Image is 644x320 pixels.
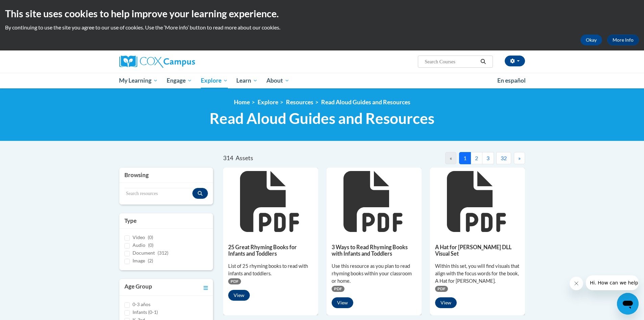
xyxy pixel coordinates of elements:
label: Infants (0-1) [133,308,158,316]
input: Search Courses [424,58,478,66]
a: Resources [286,99,313,106]
span: Image [133,258,145,263]
a: More Info [607,35,639,45]
h3: Age Group [124,282,152,292]
span: Hi. How can we help? [4,5,55,10]
span: Audio [133,242,145,248]
span: PDF [435,286,448,292]
span: (0) [148,242,153,248]
img: Cox Campus [119,56,195,68]
button: Search resources [192,188,208,199]
span: » [518,155,521,161]
a: Learn [232,73,262,88]
span: My Learning [119,77,158,85]
a: Engage [162,73,196,88]
span: Engage [167,77,192,85]
span: En español [497,77,526,84]
span: Explore [201,77,228,85]
button: Account Settings [505,56,525,66]
h2: This site uses cookies to help improve your learning experience. [5,7,639,20]
div: Use this resource as you plan to read rhyming books within your classroom or home. [332,262,416,285]
span: Learn [236,77,258,85]
a: Read Aloud Guides and Resources [321,99,410,106]
button: View [332,297,353,308]
a: Explore [196,73,232,88]
span: (0) [148,234,153,240]
button: Next [514,152,525,164]
p: By continuing to use the site you agree to our use of cookies. Use the ‘More info’ button to read... [5,24,639,31]
div: Main menu [109,73,535,88]
button: 32 [496,152,511,164]
span: 314 [223,154,233,162]
nav: Pagination Navigation [374,152,525,164]
span: (2) [148,258,153,263]
h5: 25 Great Rhyming Books for Infants and Toddlers [228,244,313,257]
label: 0-3 años [133,301,150,308]
button: 3 [482,152,494,164]
span: Assets [236,154,253,162]
div: List of 25 rhyming books to read with infants and toddlers. [228,262,313,277]
a: Toggle collapse [204,282,208,292]
a: About [262,73,294,88]
button: View [228,290,250,301]
button: 1 [459,152,471,164]
input: Search resources [124,188,193,199]
a: Home [234,99,250,106]
h5: 3 Ways to Read Rhyming Books with Infants and Toddlers [332,244,416,257]
h5: A Hat for [PERSON_NAME] DLL Visual Set [435,244,520,257]
span: Video [133,234,145,240]
iframe: Button to launch messaging window [617,293,639,315]
div: Within this set, you will find visuals that align with the focus words for the book, A Hat for [P... [435,262,520,285]
a: Cox Campus [119,56,248,68]
span: Document [133,250,155,256]
button: Okay [580,35,602,45]
h3: Type [124,217,208,225]
a: Explore [258,99,278,106]
h3: Browsing [124,171,208,179]
button: Search [478,58,488,66]
span: PDF [228,278,241,284]
iframe: Close message [570,277,583,290]
a: My Learning [115,73,163,88]
span: Read Aloud Guides and Resources [210,109,434,127]
button: 2 [471,152,482,164]
button: View [435,297,457,308]
iframe: Message from company [586,275,639,290]
a: En español [493,73,530,88]
span: PDF [332,286,344,292]
span: About [266,77,289,85]
span: (312) [158,250,168,256]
